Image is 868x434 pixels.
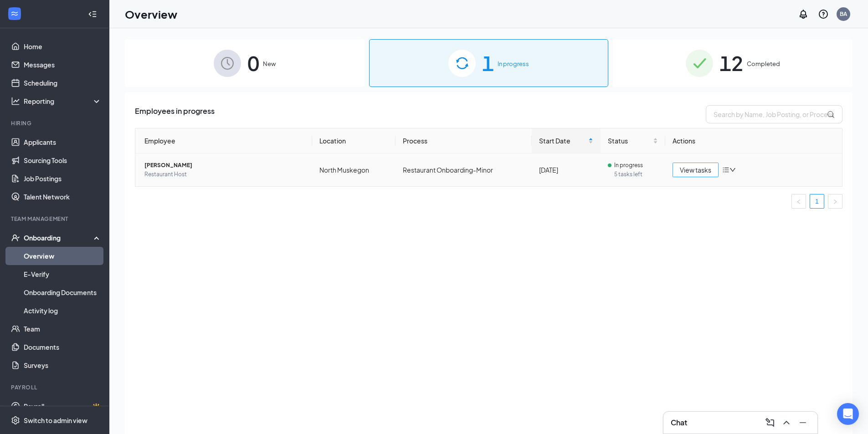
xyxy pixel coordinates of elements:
span: left [796,199,801,204]
th: Actions [665,128,842,153]
span: [PERSON_NAME] [144,161,305,170]
div: Open Intercom Messenger [837,403,859,425]
th: Process [395,128,532,153]
button: left [791,194,806,209]
li: Previous Page [791,194,806,209]
a: Documents [24,338,102,356]
th: Status [601,128,665,153]
div: [DATE] [539,165,593,175]
a: Sourcing Tools [24,151,102,169]
svg: Collapse [88,10,97,19]
svg: ComposeMessage [765,417,776,428]
svg: Notifications [798,9,809,20]
span: 5 tasks left [614,170,658,179]
a: Job Postings [24,169,102,188]
a: Scheduling [24,74,102,92]
span: New [263,59,276,68]
a: PayrollCrown [24,397,102,415]
a: Applicants [24,133,102,151]
span: down [729,167,736,173]
button: ChevronUp [779,415,794,430]
span: In progress [498,59,529,68]
a: Onboarding Documents [24,283,102,301]
div: Hiring [11,119,100,127]
svg: UserCheck [11,233,20,242]
a: Overview [24,247,102,265]
span: Start Date [539,136,586,146]
svg: ChevronUp [781,417,792,428]
a: Home [24,37,102,56]
span: right [832,199,838,204]
th: Location [312,128,395,153]
th: Employee [135,128,312,153]
input: Search by Name, Job Posting, or Process [706,105,842,123]
svg: Minimize [797,417,808,428]
svg: WorkstreamLogo [10,9,19,18]
button: ComposeMessage [763,415,777,430]
svg: Analysis [11,97,20,106]
span: Status [608,136,651,146]
span: Completed [747,59,780,68]
span: bars [722,166,729,174]
li: Next Page [828,194,842,209]
a: Talent Network [24,188,102,206]
h1: Overview [125,6,177,22]
div: Switch to admin view [24,416,87,425]
a: Team [24,320,102,338]
div: Payroll [11,383,100,391]
button: View tasks [673,163,719,177]
a: Surveys [24,356,102,374]
span: Restaurant Host [144,170,305,179]
a: E-Verify [24,265,102,283]
button: Minimize [796,415,810,430]
span: 0 [247,47,259,79]
span: View tasks [680,165,711,175]
div: Onboarding [24,233,94,242]
svg: Settings [11,416,20,425]
span: 12 [719,47,743,79]
span: In progress [614,161,643,170]
div: BA [840,10,847,18]
button: right [828,194,842,209]
a: 1 [810,194,824,208]
a: Activity log [24,301,102,320]
svg: QuestionInfo [818,9,829,20]
span: Employees in progress [135,105,215,123]
h3: Chat [671,418,687,428]
div: Team Management [11,215,100,223]
td: Restaurant Onboarding-Minor [395,153,532,186]
td: North Muskegon [312,153,395,186]
span: 1 [482,47,494,79]
a: Messages [24,56,102,74]
div: Reporting [24,97,102,106]
li: 1 [810,194,824,209]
